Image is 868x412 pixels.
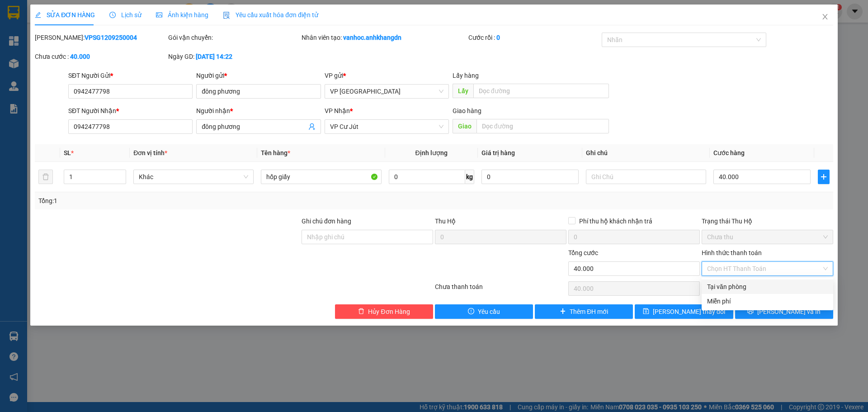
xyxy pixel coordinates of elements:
img: icon [223,12,230,19]
button: printer[PERSON_NAME] và In [735,304,833,319]
div: Chưa thanh toán [434,282,567,298]
span: Tổng cước [568,249,598,256]
button: save[PERSON_NAME] thay đổi [635,304,733,319]
div: Trạng thái Thu Hộ [702,216,833,226]
span: Đơn vị tính [133,149,167,156]
span: picture [156,12,162,18]
div: Tại văn phòng [707,282,828,292]
span: Thêm ĐH mới [570,307,608,317]
li: VP VP [GEOGRAPHIC_DATA] [5,38,62,68]
label: Ghi chú đơn hàng [302,218,351,225]
button: plus [818,170,830,184]
div: Ngày GD: [168,52,300,62]
div: Chưa cước : [35,52,166,62]
span: Giao [453,119,476,133]
span: Lịch sử [109,11,142,19]
span: save [643,308,649,315]
span: Cước hàng [713,149,745,156]
span: edit [35,12,41,18]
button: deleteHủy Đơn Hàng [335,304,433,319]
b: [DATE] 14:22 [196,53,232,60]
span: [PERSON_NAME] và In [757,307,821,317]
span: Lấy hàng [453,72,479,79]
div: SĐT Người Nhận [68,106,193,116]
span: Lấy [453,84,473,98]
span: delete [358,308,364,315]
span: Ảnh kiện hàng [156,11,208,19]
input: VD: Bàn, Ghế [261,170,381,184]
span: Chưa thu [707,230,828,244]
span: Tên hàng [261,149,290,156]
input: Ghi chú đơn hàng [302,230,433,244]
div: Cước rồi : [468,33,600,43]
span: Giá trị hàng [481,149,515,156]
span: VP Cư Jút [330,120,443,133]
span: Phí thu hộ khách nhận trả [576,216,656,226]
span: Giao hàng [453,107,481,114]
input: Dọc đường [473,84,609,98]
div: Nhân viên tạo: [302,33,467,43]
button: Close [812,5,838,30]
span: Khác [139,170,248,184]
span: user-add [308,123,316,130]
input: Ghi Chú [586,170,706,184]
div: SĐT Người Gửi [68,71,193,81]
div: VP gửi [325,71,449,81]
b: 40.000 [70,53,90,60]
span: exclamation-circle [468,308,474,315]
b: VPSG1209250004 [85,34,137,41]
li: VP VP Cư Jút [62,38,120,48]
span: close [821,13,829,20]
span: SỬA ĐƠN HÀNG [35,11,95,19]
span: Hủy Đơn Hàng [368,307,410,317]
div: Miễn phí [707,296,828,306]
div: Tổng: 1 [38,196,335,206]
span: printer [747,308,754,315]
span: SL [64,149,71,156]
div: [PERSON_NAME]: [35,33,166,43]
li: [PERSON_NAME] [5,5,131,22]
span: Yêu cầu [478,307,500,317]
span: [PERSON_NAME] thay đổi [653,307,725,317]
span: plus [560,308,566,315]
span: plus [818,173,829,180]
div: Người gửi [196,71,321,81]
button: exclamation-circleYêu cầu [435,304,533,319]
button: delete [38,170,53,184]
img: logo.jpg [5,5,36,36]
span: kg [465,170,474,184]
span: VP Sài Gòn [330,85,443,98]
div: Gói vận chuyển: [168,33,300,43]
span: VP Nhận [325,107,350,114]
b: vanhoc.anhkhangdn [343,34,401,41]
span: Yêu cầu xuất hóa đơn điện tử [223,11,318,19]
input: Dọc đường [476,119,609,133]
span: Chọn HT Thanh Toán [707,262,828,275]
b: 0 [496,34,500,41]
th: Ghi chú [582,144,710,162]
button: plusThêm ĐH mới [535,304,633,319]
label: Hình thức thanh toán [702,249,762,256]
span: Định lượng [415,149,448,156]
span: environment [62,50,69,57]
div: Người nhận [196,106,321,116]
span: clock-circle [109,12,116,18]
span: Thu Hộ [435,218,456,225]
